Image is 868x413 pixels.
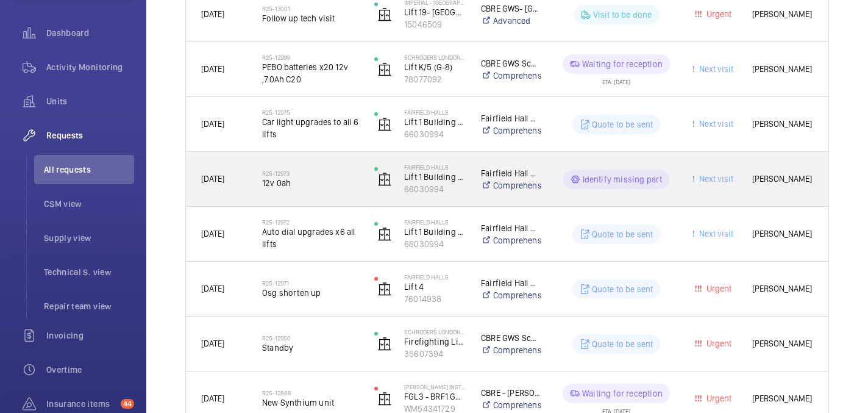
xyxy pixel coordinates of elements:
[262,226,358,250] span: Auto dial upgrades x6 all lifts
[404,273,465,281] p: Fairfield Halls
[377,117,392,132] img: elevator.svg
[704,393,731,403] span: Urgent
[46,364,134,376] span: Overtime
[404,383,465,390] p: [PERSON_NAME] Institute
[481,179,541,192] a: Comprehensive
[593,9,652,21] p: Visit to be done
[262,61,358,85] span: PEBO batteries x20 12v ,7.0Ah C20
[377,172,392,187] img: elevator.svg
[592,338,653,350] p: Quote to be sent
[404,61,465,73] p: Lift K/5 (G-8)
[201,339,224,348] span: [DATE]
[46,398,116,410] span: Insurance items
[404,18,465,31] p: 15046509
[44,198,134,210] span: CSM view
[404,171,465,183] p: Lift 1 Building 10
[481,15,541,27] a: Advanced
[404,238,465,250] p: 66030994
[262,334,358,342] h2: R25-12950
[262,54,358,61] h2: R25-12999
[46,329,134,342] span: Invoicing
[752,7,813,21] span: [PERSON_NAME]
[377,62,392,77] img: elevator.svg
[704,284,731,293] span: Urgent
[377,282,392,296] img: elevator.svg
[592,118,653,131] p: Quote to be sent
[404,348,465,360] p: 35607394
[404,226,465,238] p: Lift 1 Building 10
[404,54,465,61] p: Schroders London Wall
[752,172,813,186] span: [PERSON_NAME]
[377,392,392,406] img: elevator.svg
[481,399,541,411] a: Comprehensive
[697,64,733,74] span: Next visit
[262,177,358,189] span: 12v 0ah
[404,109,465,116] p: Fairfield Halls
[404,218,465,226] p: Fairfield Halls
[46,27,134,39] span: Dashboard
[697,174,733,184] span: Next visit
[46,95,134,107] span: Units
[121,399,134,409] span: 44
[201,174,224,184] span: [DATE]
[592,283,653,295] p: Quote to be sent
[404,328,465,336] p: Schroders London Wall
[752,392,813,406] span: [PERSON_NAME]
[262,389,358,397] h2: R25-12888
[262,287,358,299] span: Osg shorten up
[404,336,465,348] p: Firefighting Lift 1
[404,128,465,140] p: 66030994
[262,279,358,287] h2: R25-12971
[44,232,134,244] span: Supply view
[201,64,224,74] span: [DATE]
[404,73,465,85] p: 78077092
[404,281,465,293] p: Lift 4
[752,227,813,241] span: [PERSON_NAME]
[44,266,134,278] span: Technical S. view
[262,397,358,409] span: New Synthium unit
[404,293,465,305] p: 76014938
[481,2,541,15] p: CBRE GWS- [GEOGRAPHIC_DATA] ([GEOGRAPHIC_DATA])
[583,173,663,185] p: Identify missing part
[377,337,392,351] img: elevator.svg
[262,109,358,116] h2: R25-12975
[481,167,541,179] p: Fairfield Hall Management Company Limited C/o Aspire Block and Estate Management Limited
[44,300,134,312] span: Repair team view
[697,119,733,129] span: Next visit
[752,337,813,351] span: [PERSON_NAME]
[262,5,358,12] h2: R25-13001
[404,163,465,171] p: Fairfield Halls
[404,390,465,403] p: FGL3 - BRF1 Goods Lift L/H
[481,112,541,124] p: Fairfield Hall Management Company Limited C/o Aspire Block and Estate Management Limited
[481,70,541,82] a: Comprehensive
[481,344,541,356] a: Comprehensive
[704,339,731,348] span: Urgent
[752,62,813,76] span: [PERSON_NAME]
[582,58,663,70] p: Waiting for reception
[404,116,465,128] p: Lift 1 Building 10
[201,284,224,293] span: [DATE]
[481,57,541,70] p: CBRE GWS Schroders ([GEOGRAPHIC_DATA])
[46,129,134,142] span: Requests
[481,124,541,137] a: Comprehensive
[377,7,392,22] img: elevator.svg
[481,387,541,399] p: CBRE - [PERSON_NAME]
[262,170,358,177] h2: R25-12973
[262,116,358,140] span: Car light upgrades to all 6 lifts
[602,74,630,85] div: ETA: [DATE]
[481,332,541,344] p: CBRE GWS Schroders ([GEOGRAPHIC_DATA])
[262,218,358,226] h2: R25-12972
[704,9,731,19] span: Urgent
[262,12,358,24] span: Follow up tech visit
[481,277,541,289] p: Fairfield Hall Management Company Limited C/o Aspire Block and Estate Management Limited
[697,229,733,239] span: Next visit
[44,163,134,176] span: All requests
[201,393,224,403] span: [DATE]
[404,183,465,195] p: 66030994
[592,228,653,240] p: Quote to be sent
[46,61,134,73] span: Activity Monitoring
[201,229,224,239] span: [DATE]
[201,9,224,19] span: [DATE]
[404,6,465,18] p: Lift 19- [GEOGRAPHIC_DATA] Block (Passenger)
[752,117,813,131] span: [PERSON_NAME]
